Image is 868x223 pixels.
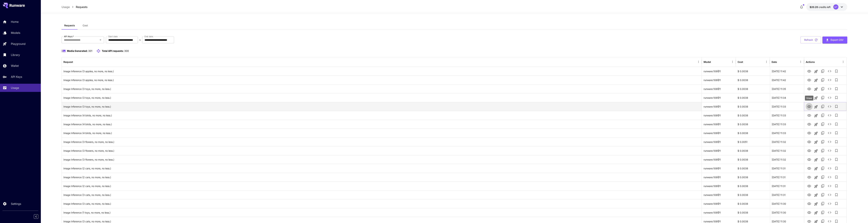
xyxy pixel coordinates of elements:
button: Copy TaskUUID [819,121,826,128]
div: runware:108@1 [702,67,736,76]
label: API Keys [64,35,74,38]
p: Usage [11,86,19,90]
button: Launch in playground [813,121,819,128]
label: Start date [108,35,118,38]
button: View [806,165,813,172]
button: Add to library [833,103,840,110]
div: runware:108@1 [702,111,736,120]
div: Date [772,60,777,63]
button: Copy TaskUUID [819,94,826,101]
p: Playground [11,42,26,46]
button: View [806,103,813,110]
button: Menu [841,59,846,64]
div: $ 0.0038 [736,190,770,199]
div: Click to copy prompt [63,102,700,111]
button: View [806,191,813,198]
p: ~ [139,38,141,42]
span: Requests [64,24,75,27]
button: Menu [764,59,769,64]
div: Click to copy prompt [63,182,700,190]
button: See details [826,174,833,181]
button: View [806,85,813,92]
button: View [806,76,813,83]
div: $ 0.0038 [736,129,770,137]
button: View [806,156,813,163]
div: Click to copy prompt [63,67,700,76]
button: See details [826,191,833,198]
button: See details [826,183,833,189]
div: Model [704,60,711,63]
div: Click to copy prompt [63,93,700,102]
div: 01 Oct, 2025 11:30 [770,199,804,208]
div: Click to copy prompt [63,111,700,120]
button: Launch in playground [813,112,819,119]
button: Sort [73,59,78,64]
div: 01 Oct, 2025 11:34 [770,93,804,102]
button: Copy TaskUUID [819,209,826,216]
a: Requests [76,5,87,9]
button: View [806,68,813,75]
button: Add to library [833,191,840,198]
button: See details [826,85,833,92]
div: 01 Oct, 2025 11:33 [770,111,804,120]
div: $ 0.0038 [736,182,770,190]
button: Add to library [833,183,840,189]
button: Launch in playground [813,86,819,93]
button: See details [826,147,833,154]
label: End date [145,35,153,38]
div: Click to copy prompt [63,199,700,208]
a: Usage [62,5,70,9]
button: View [806,129,813,136]
button: View [806,174,813,181]
button: See details [826,112,833,119]
div: QT [833,4,838,10]
button: View [806,121,813,128]
button: Refresh [800,37,821,43]
div: runware:108@1 [702,93,736,102]
div: 01 Oct, 2025 11:32 [770,137,804,146]
div: 01 Oct, 2025 11:33 [770,102,804,111]
button: Collapse sidebar [34,214,38,219]
button: View [806,112,813,119]
button: Add to library [833,77,840,83]
span: Total API requests: [102,49,124,52]
button: See details [826,165,833,172]
div: $ 0.0051 [736,137,770,146]
button: Copy TaskUUID [819,85,826,92]
div: 01 Oct, 2025 11:31 [770,173,804,182]
button: Launch in playground [813,183,819,190]
div: 01 Oct, 2025 11:33 [770,120,804,129]
div: Collapse sidebar [36,213,41,220]
button: See details [826,138,833,145]
button: Add to library [833,200,840,207]
button: Copy TaskUUID [819,103,826,110]
button: Launch in playground [813,165,819,172]
button: Launch in playground [813,139,819,146]
div: runware:108@1 [702,137,736,146]
button: See details [826,94,833,101]
button: Launch in playground [813,77,819,84]
div: $ 0.0038 [736,199,770,208]
button: Copy TaskUUID [819,191,826,198]
div: $ 0.0038 [736,208,770,217]
div: runware:108@1 [702,102,736,111]
button: Copy TaskUUID [819,200,826,207]
div: runware:108@1 [702,84,736,93]
button: Sort [743,59,748,64]
div: 01 Oct, 2025 11:31 [770,182,804,190]
div: 01 Oct, 2025 11:32 [770,146,804,155]
div: Click to copy prompt [63,85,700,93]
div: Click to copy prompt [63,208,700,217]
button: Launch in playground [813,148,819,154]
div: $ 0.0038 [736,155,770,164]
div: $ 0.0038 [736,173,770,182]
div: runware:108@1 [702,155,736,164]
div: Click to copy prompt [63,164,700,173]
span: $20.20 [810,6,819,8]
div: runware:108@1 [702,182,736,190]
button: Add to library [833,121,840,128]
button: Add to library [833,85,840,92]
div: $ 0.0038 [736,146,770,155]
span: Cost [83,24,88,27]
div: 01 Oct, 2025 11:30 [770,208,804,217]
